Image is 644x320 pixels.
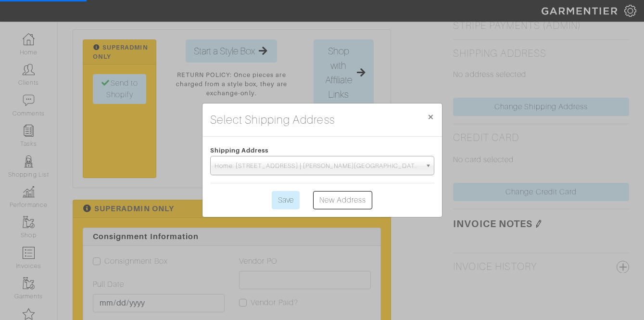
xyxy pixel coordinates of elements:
[215,156,421,176] span: Home: [STREET_ADDRESS] | [PERSON_NAME][GEOGRAPHIC_DATA], [GEOGRAPHIC_DATA] | 30327
[313,191,373,209] a: New Address
[272,191,300,209] input: Save
[427,110,434,123] span: ×
[210,147,269,154] span: Shipping Address
[210,111,335,128] h4: Select Shipping Address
